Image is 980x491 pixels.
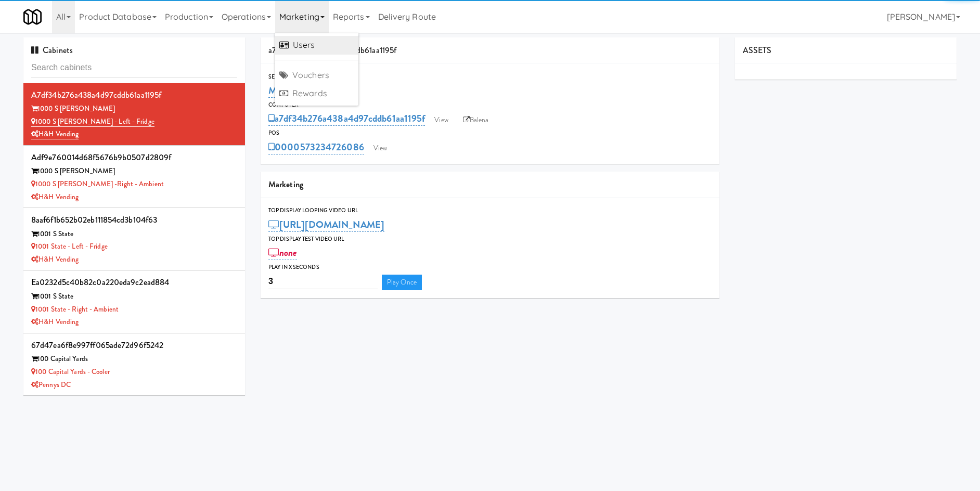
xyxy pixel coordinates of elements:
a: 1000 S [PERSON_NAME] -Right - Ambient [31,179,164,189]
div: 1000 S [PERSON_NAME] [31,102,237,115]
a: View [429,112,453,128]
div: Computer [268,100,712,110]
a: H&H Vending [31,254,79,264]
a: M-071049 [268,83,313,98]
div: 8aaf6f1b652b02eb111854cd3b104f63 [31,212,237,228]
div: Top Display Looping Video Url [268,205,712,216]
a: View [368,140,392,156]
a: 100 Capital Yards - Cooler [31,367,110,377]
a: Balena [458,112,494,128]
a: [URL][DOMAIN_NAME] [268,217,384,232]
li: adf9e760014d68f5676b9b0507d2809f1000 S [PERSON_NAME] 1000 S [PERSON_NAME] -Right - AmbientH&H Ven... [23,146,245,208]
a: Users [275,36,358,55]
a: 1001 State - Right - Ambient [31,304,119,314]
a: a7df34b276a438a4d97cddb61aa1195f [268,111,425,126]
div: 1000 S [PERSON_NAME] [31,165,237,178]
li: a7df34b276a438a4d97cddb61aa1195f1000 S [PERSON_NAME] 1000 S [PERSON_NAME] - Left - FridgeH&H Vending [23,83,245,146]
span: Cabinets [31,44,73,56]
a: Pennys DC [31,380,71,390]
div: a7df34b276a438a4d97cddb61aa1195f [261,37,719,64]
div: Play in X seconds [268,262,712,273]
li: 67d47ea6f8e997ff065ade72d96f5242100 Capital Yards 100 Capital Yards - CoolerPennys DC [23,333,245,396]
a: Vouchers [275,66,358,85]
span: Marketing [268,178,303,190]
div: POS [268,128,712,138]
input: Search cabinets [31,58,237,77]
a: 1001 State - Left - Fridge [31,241,108,251]
div: adf9e760014d68f5676b9b0507d2809f [31,150,237,165]
div: ea0232d5c40b82c0a220eda9c2ead884 [31,275,237,290]
div: a7df34b276a438a4d97cddb61aa1195f [31,87,237,103]
a: H&H Vending [31,317,79,327]
a: Play Once [382,275,422,290]
div: 67d47ea6f8e997ff065ade72d96f5242 [31,338,237,353]
a: Rewards [275,84,358,103]
a: 0000573234726086 [268,140,364,154]
div: 1001 S State [31,290,237,303]
div: Top Display Test Video Url [268,234,712,244]
div: 1001 S State [31,228,237,241]
a: H&H Vending [31,192,79,202]
a: 1000 S [PERSON_NAME] - Left - Fridge [31,117,154,127]
a: none [268,245,297,260]
div: Serial Number [268,72,712,82]
img: Micromart [23,8,42,26]
li: 8aaf6f1b652b02eb111854cd3b104f631001 S State 1001 State - Left - FridgeH&H Vending [23,208,245,270]
a: H&H Vending [31,129,79,139]
span: ASSETS [743,44,772,56]
li: ea0232d5c40b82c0a220eda9c2ead8841001 S State 1001 State - Right - AmbientH&H Vending [23,270,245,333]
div: 100 Capital Yards [31,353,237,366]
